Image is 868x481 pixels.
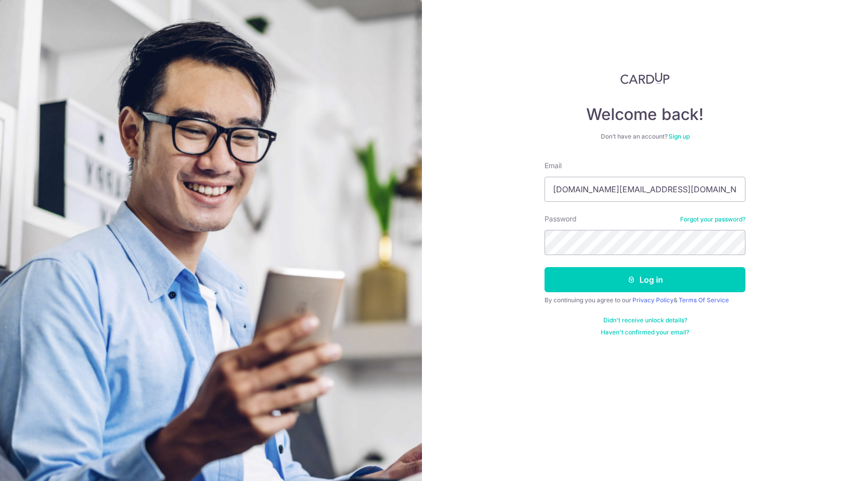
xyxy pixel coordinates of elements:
[620,72,670,84] img: CardUp Logo
[545,104,745,125] h4: Welcome back!
[545,177,745,202] input: Enter your Email
[601,328,689,336] a: Haven't confirmed your email?
[545,214,577,224] label: Password
[603,316,687,324] a: Didn't receive unlock details?
[632,296,674,304] a: Privacy Policy
[545,133,745,141] div: Don’t have an account?
[545,161,562,171] label: Email
[545,296,745,304] div: By continuing you agree to our &
[679,296,729,304] a: Terms Of Service
[669,133,690,140] a: Sign up
[680,215,745,223] a: Forgot your password?
[545,267,745,292] button: Log in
